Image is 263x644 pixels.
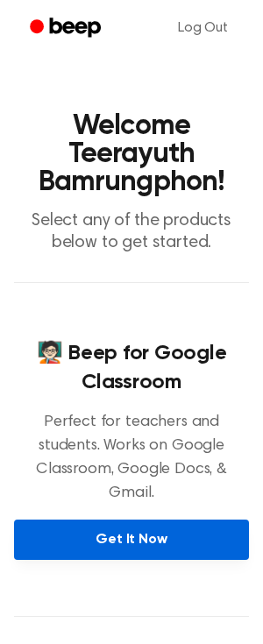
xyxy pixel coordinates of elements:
[14,339,249,397] h4: 🧑🏻‍🏫 Beep for Google Classroom
[14,520,249,560] a: Get It Now
[14,210,249,254] p: Select any of the products below to get started.
[14,112,249,196] h1: Welcome Teerayuth Bamrungphon!
[14,411,249,506] p: Perfect for teachers and students. Works on Google Classroom, Google Docs, & Gmail.
[160,7,245,49] a: Log Out
[18,11,117,46] a: Beep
